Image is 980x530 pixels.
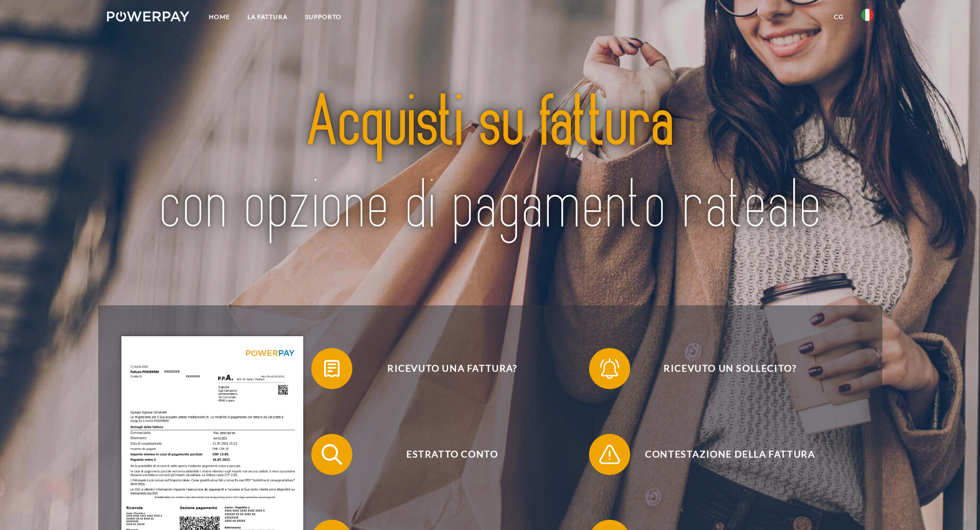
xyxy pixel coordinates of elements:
span: Estratto conto [326,434,578,475]
span: Ricevuto una fattura? [326,348,578,389]
img: qb_search.svg [319,442,345,467]
img: qb_bill.svg [319,356,345,381]
button: Estratto conto [311,434,579,475]
iframe: Pulsante per aprire la finestra di messaggistica [939,489,972,522]
img: it [861,9,874,21]
a: LA FATTURA [239,8,296,26]
button: Ricevuto un sollecito? [589,348,857,389]
img: title-powerpay_it.svg [145,53,835,278]
span: Contestazione della fattura [604,434,856,475]
img: qb_bell.svg [597,356,622,381]
img: logo-powerpay-white.svg [107,11,190,22]
button: Ricevuto una fattura? [311,348,579,389]
button: Contestazione della fattura [589,434,857,475]
a: Home [200,8,239,26]
a: Supporto [296,8,350,26]
span: Ricevuto un sollecito? [604,348,856,389]
a: CG [825,8,852,26]
img: qb_warning.svg [597,442,622,467]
